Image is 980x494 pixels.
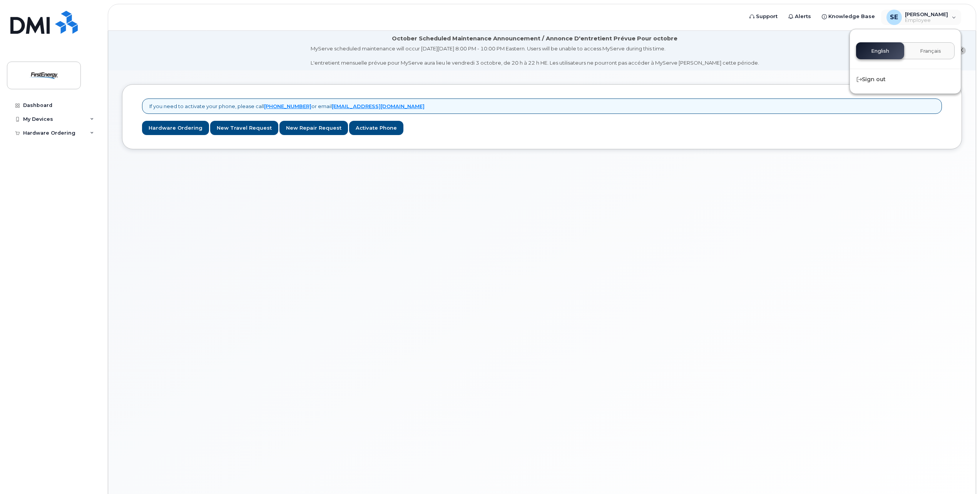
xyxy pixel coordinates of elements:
[850,72,961,87] div: Sign out
[142,121,209,135] a: Hardware Ordering
[349,121,403,135] a: Activate Phone
[920,48,941,54] span: Français
[210,121,278,135] a: New Travel Request
[311,45,759,67] div: MyServe scheduled maintenance will occur [DATE][DATE] 8:00 PM - 10:00 PM Eastern. Users will be u...
[149,103,425,110] p: If you need to activate your phone, please call or email
[332,103,425,109] a: [EMAIL_ADDRESS][DOMAIN_NAME]
[279,121,348,135] a: New Repair Request
[392,35,677,43] div: October Scheduled Maintenance Announcement / Annonce D'entretient Prévue Pour octobre
[947,461,974,488] iframe: Messenger Launcher
[264,103,311,109] a: [PHONE_NUMBER]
